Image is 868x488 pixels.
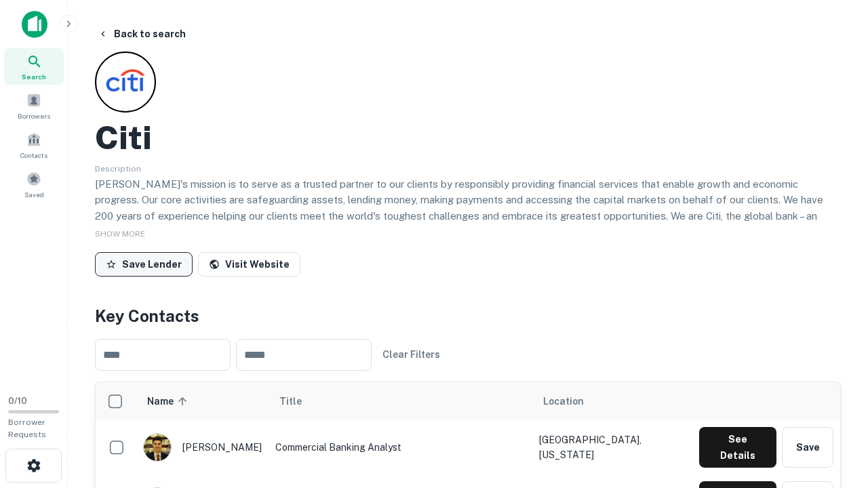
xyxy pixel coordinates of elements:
a: Borrowers [4,87,64,124]
button: Save [782,427,833,468]
button: Back to search [92,22,191,46]
a: Saved [4,166,64,203]
td: Commercial Banking Analyst [269,420,532,474]
h4: Key Contacts [95,304,841,328]
iframe: Chat Widget [800,380,868,445]
h2: Citi [95,118,152,157]
span: Saved [24,189,44,200]
th: Location [532,382,692,420]
img: 1753279374948 [144,434,171,461]
span: 0 / 10 [8,396,27,406]
span: Contacts [20,150,47,161]
span: Title [279,393,319,409]
th: Name [136,382,269,420]
a: Visit Website [198,252,300,277]
span: Location [543,393,584,409]
a: Search [4,48,64,85]
td: [GEOGRAPHIC_DATA], [US_STATE] [532,420,692,474]
span: Borrower Requests [8,418,46,439]
span: Search [22,71,46,82]
span: Borrowers [18,110,50,121]
p: [PERSON_NAME]'s mission is to serve as a trusted partner to our clients by responsibly providing ... [95,176,841,256]
th: Title [269,382,532,420]
span: Description [95,164,141,174]
span: Name [147,393,191,409]
img: capitalize-icon.png [22,11,47,38]
button: See Details [699,427,776,468]
button: Clear Filters [377,342,446,367]
a: Contacts [4,127,64,163]
span: SHOW MORE [95,229,145,239]
div: [PERSON_NAME] [143,433,262,462]
button: Save Lender [95,252,193,277]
